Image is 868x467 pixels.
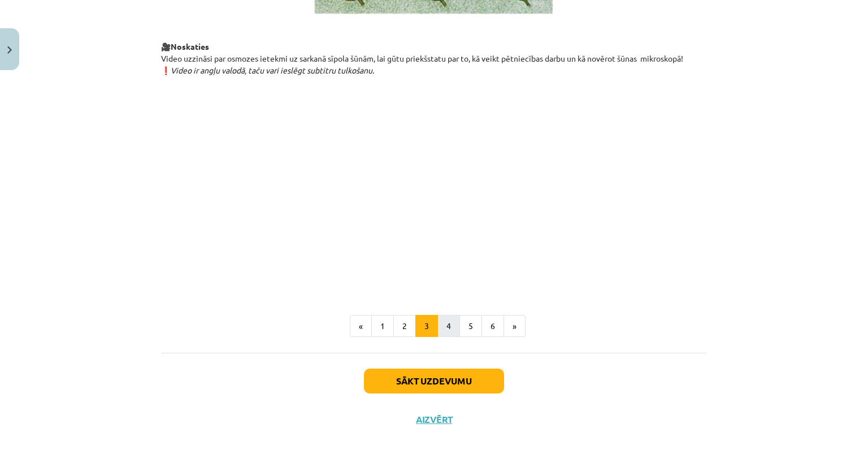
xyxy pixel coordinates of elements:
[350,315,372,338] button: «
[459,315,482,338] button: 5
[413,414,455,425] button: Aizvērt
[393,315,416,338] button: 2
[504,315,526,338] button: »
[161,41,707,76] p: 🎥 Video uzzināsi par osmozes ietekmi uz sarkanā sīpola šūnām, lai gūtu priekšstatu par to, kā vei...
[415,315,438,338] button: 3
[371,315,394,338] button: 1
[171,65,374,75] em: Video ir angļu valodā, taču vari ieslēgt subtitru tulkošanu.
[481,315,504,338] button: 6
[364,369,504,394] button: Sākt uzdevumu
[171,41,209,51] strong: Noskaties
[437,315,460,338] button: 4
[161,315,707,338] nav: Page navigation example
[7,46,12,54] img: icon-close-lesson-0947bae3869378f0d4975bcd49f059093ad1ed9edebbc8119c70593378902aed.svg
